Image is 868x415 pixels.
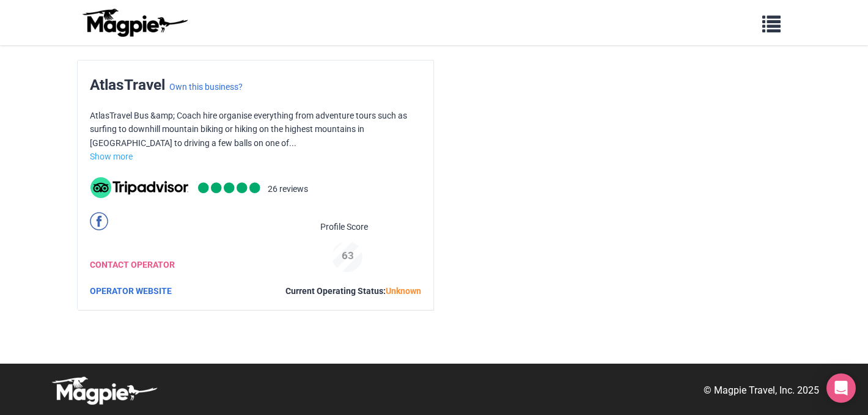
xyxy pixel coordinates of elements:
a: CONTACT OPERATOR [90,260,175,270]
span: Profile Score [320,220,368,233]
p: © Magpie Travel, Inc. 2025 [704,383,819,398]
span: Unknown [386,286,421,296]
img: facebook-round-01-50ddc191f871d4ecdbe8252d2011563a.svg [90,212,108,230]
img: logo-white-d94fa1abed81b67a048b3d0f0ab5b955.png [49,376,159,405]
p: AtlasTravel Bus &amp; Coach hire organise everything from adventure tours such as surfing to down... [90,109,421,150]
div: Current Operating Status: [285,284,421,298]
a: Show more [90,152,133,161]
img: tripadvisor_background-ebb97188f8c6c657a79ad20e0caa6051.svg [90,177,188,198]
span: AtlasTravel [90,76,165,94]
a: OPERATOR WEBSITE [90,286,172,296]
li: 26 reviews [268,182,308,198]
div: 63 [327,248,369,264]
img: logo-ab69f6fb50320c5b225c76a69d11143b.png [79,8,189,37]
a: Own this business? [169,82,243,92]
div: Open Intercom Messenger [826,373,856,403]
